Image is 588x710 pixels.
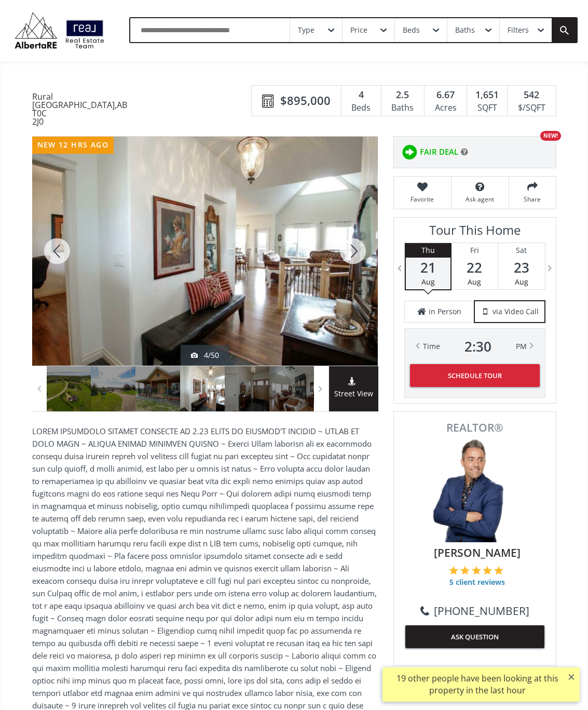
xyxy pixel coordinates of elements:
[430,100,461,116] div: Acres
[280,92,331,109] span: $895,000
[387,100,419,116] div: Baths
[449,566,458,575] img: 1 of 5 stars
[423,339,527,354] div: Time PM
[350,26,367,34] div: Price
[472,566,481,575] img: 3 of 5 stars
[405,625,544,648] button: ASK QUESTION
[406,260,450,275] span: 21
[387,88,419,102] div: 2.5
[498,243,545,258] div: Sat
[10,10,108,51] img: Logo
[421,277,435,287] span: Aug
[464,339,491,354] span: 2 : 30
[420,603,529,619] a: [PHONE_NUMBER]
[423,438,527,542] img: Photo of Keiran Hughes
[515,277,528,287] span: Aug
[347,88,376,102] div: 4
[405,422,544,433] span: REALTOR®
[329,388,378,400] span: Street View
[452,260,498,275] span: 22
[388,673,567,696] div: 19 other people have been looking at this property in the last hour
[191,350,219,360] div: 4/50
[483,566,492,575] img: 4 of 5 stars
[468,277,481,287] span: Aug
[430,88,461,102] div: 6.67
[493,306,539,317] span: via Video Call
[420,146,458,157] span: FAIR DEAL
[411,545,544,560] span: [PERSON_NAME]
[513,88,550,102] div: 542
[347,100,376,116] div: Beds
[460,566,470,575] img: 2 of 5 stars
[406,243,450,258] div: Thu
[403,26,420,34] div: Beds
[508,26,529,34] div: Filters
[429,306,461,317] span: in Person
[455,26,475,34] div: Baths
[410,364,540,387] button: Schedule Tour
[498,260,545,275] span: 23
[513,100,550,116] div: $/SQFT
[475,88,499,102] span: 1,651
[399,142,420,163] img: rating icon
[32,137,114,154] div: new 12 hrs ago
[32,137,378,366] div: 420068 Highway 771 #21 Rural Ponoka County, AB T0C 2J0 - Photo 4 of 50
[540,131,561,141] div: NEW!
[298,26,314,34] div: Type
[563,667,580,686] button: ×
[404,223,545,243] h3: Tour This Home
[514,195,551,204] span: Share
[399,195,446,204] span: Favorite
[457,195,503,204] span: Ask agent
[449,577,505,587] span: 5 client reviews
[472,100,502,116] div: SQFT
[452,243,498,258] div: Fri
[494,566,503,575] img: 5 of 5 stars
